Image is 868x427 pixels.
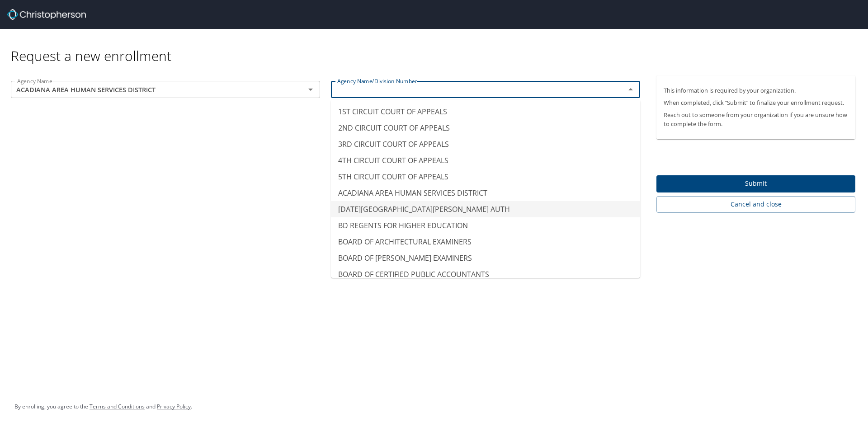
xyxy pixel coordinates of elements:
button: Cancel and close [656,196,855,213]
a: Privacy Policy [157,403,191,410]
div: By enrolling, you agree to the and . [14,395,192,418]
p: When completed, click “Submit” to finalize your enrollment request. [664,99,848,107]
p: Reach out to someone from your organization if you are unsure how to complete the form. [664,111,848,128]
li: BOARD OF [PERSON_NAME] EXAMINERS [331,250,640,266]
a: Terms and Conditions [90,403,145,410]
li: ACADIANA AREA HUMAN SERVICES DISTRICT [331,185,640,201]
button: Submit [656,175,855,193]
li: BD REGENTS FOR HIGHER EDUCATION [331,217,640,234]
li: 2ND CIRCUIT COURT OF APPEALS [331,120,640,136]
li: 3RD CIRCUIT COURT OF APPEALS [331,136,640,152]
button: Open [304,83,317,96]
li: 4TH CIRCUIT COURT OF APPEALS [331,152,640,169]
div: Request a new enrollment [11,29,863,65]
span: Submit [664,178,848,189]
li: BOARD OF ARCHITECTURAL EXAMINERS [331,234,640,250]
span: Cancel and close [664,199,848,210]
li: BOARD OF CERTIFIED PUBLIC ACCOUNTANTS [331,266,640,282]
li: [DATE][GEOGRAPHIC_DATA][PERSON_NAME] AUTH [331,201,640,217]
li: 5TH CIRCUIT COURT OF APPEALS [331,169,640,185]
p: This information is required by your organization. [664,86,848,95]
li: 1ST CIRCUIT COURT OF APPEALS [331,103,640,120]
button: Close [624,83,637,96]
img: cbt logo [7,9,86,20]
